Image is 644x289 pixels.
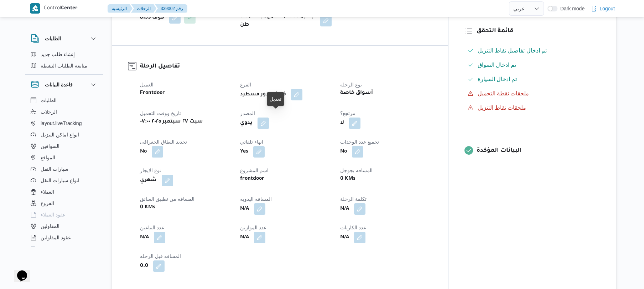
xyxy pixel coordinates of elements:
[61,6,78,11] b: Center
[41,188,54,196] span: العملاء
[240,110,255,116] span: المصدر
[28,220,100,232] button: المقاولين
[140,203,155,212] b: 0 KMs
[155,4,187,13] button: 339002 رقم
[31,34,98,43] button: الطلبات
[41,199,54,208] span: الفروع
[140,225,164,230] span: عدد التباعين
[240,225,266,230] span: عدد الموازين
[140,89,165,98] b: Frontdoor
[270,95,281,103] div: تعديل
[41,245,70,253] span: اجهزة التليفون
[465,45,600,56] button: تم ادخال تفاصيل نفاط التنزيل
[240,139,263,145] span: انهاء تلقائي
[340,148,347,156] b: No
[478,62,516,68] span: تم ادخال السواق
[28,140,100,152] button: السواقين
[140,262,148,270] b: 0.0
[478,46,547,55] span: تم ادخال تفاصيل نفاط التنزيل
[140,62,432,71] h3: تفاصيل الرحلة
[478,76,517,82] span: تم ادخال السيارة
[465,74,600,85] button: تم ادخال السيارة
[478,105,526,111] span: ملحقات نقاط التنزيل
[599,4,615,13] span: Logout
[340,205,349,213] b: N/A
[478,48,547,54] span: تم ادخال تفاصيل نفاط التنزيل
[588,1,618,16] button: Logout
[28,232,100,243] button: عقود المقاولين
[240,233,249,242] b: N/A
[25,49,103,74] div: الطلبات
[478,104,526,112] span: ملحقات نقاط التنزيل
[131,4,156,13] button: الرحلات
[41,176,79,185] span: انواع سيارات النقل
[240,175,264,183] b: frontdoor
[41,210,66,219] span: عقود العملاء
[240,90,286,99] b: فرونت دور مسطرد
[41,222,59,230] span: المقاولين
[28,243,100,255] button: اجهزة التليفون
[7,260,30,282] iframe: chat widget
[31,80,98,89] button: قاعدة البيانات
[140,82,154,88] span: العميل
[28,198,100,209] button: الفروع
[340,110,355,116] span: مرتجع؟
[28,95,100,106] button: الطلبات
[28,152,100,163] button: المواقع
[140,148,147,156] b: No
[45,80,73,89] h3: قاعدة البيانات
[340,175,355,183] b: 0 KMs
[240,168,269,173] span: اسم المشروع
[340,119,344,128] b: لا
[41,96,57,105] span: الطلبات
[41,61,87,70] span: متابعة الطلبات النشطة
[28,49,100,60] button: إنشاء طلب جديد
[140,233,149,242] b: N/A
[340,196,367,202] span: تكلفة الرحلة
[41,233,71,242] span: عقود المقاولين
[478,89,529,98] span: ملحقات نقطة التحميل
[28,129,100,140] button: انواع اماكن التنزيل
[108,4,133,13] button: الرئيسيه
[41,165,68,173] span: سيارات النقل
[140,196,194,202] span: المسافه من تطبيق السائق
[340,82,362,88] span: نوع الرحله
[41,50,75,59] span: إنشاء طلب جديد
[28,118,100,129] button: layout.liveTracking
[41,108,57,116] span: الرحلات
[41,153,55,162] span: المواقع
[240,119,253,128] b: يدوي
[41,142,59,150] span: السواقين
[41,130,79,139] span: انواع اماكن التنزيل
[28,175,100,186] button: انواع سيارات النقل
[465,102,600,114] button: ملحقات نقاط التنزيل
[41,119,82,128] span: layout.liveTracking
[140,118,203,126] b: سبت ٢٧ سبتمبر ٢٠٢٥ ٠٧:٠٠
[240,12,315,29] b: جامبو 7000 | مفتوح | جاف | 3.5 طن
[28,163,100,175] button: سيارات النقل
[140,253,181,259] span: المسافه فبل الرحله
[28,60,100,71] button: متابعة الطلبات النشطة
[478,61,516,69] span: تم ادخال السواق
[477,146,600,156] h3: البيانات المؤكدة
[30,3,40,14] img: X8yXhbKr1z7QwAAAABJRU5ErkJggg==
[45,34,61,43] h3: الطلبات
[28,186,100,198] button: العملاء
[478,90,529,96] span: ملحقات نقطة التحميل
[478,75,517,84] span: تم ادخال السيارة
[557,6,585,11] span: Dark mode
[340,139,379,145] span: تجميع عدد الوحدات
[240,205,249,213] b: N/A
[240,196,272,202] span: المسافه اليدويه
[140,168,161,173] span: نوع الايجار
[477,26,600,36] h3: قائمة التحقق
[340,168,373,173] span: المسافه بجوجل
[340,225,366,230] span: عدد الكارتات
[140,139,187,145] span: تحديد النطاق الجغرافى
[240,148,248,156] b: Yes
[240,82,251,88] span: الفرع
[25,95,103,249] div: قاعدة البيانات
[340,89,373,98] b: أسواق خاصة
[140,110,181,116] span: تاريخ ووقت التحميل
